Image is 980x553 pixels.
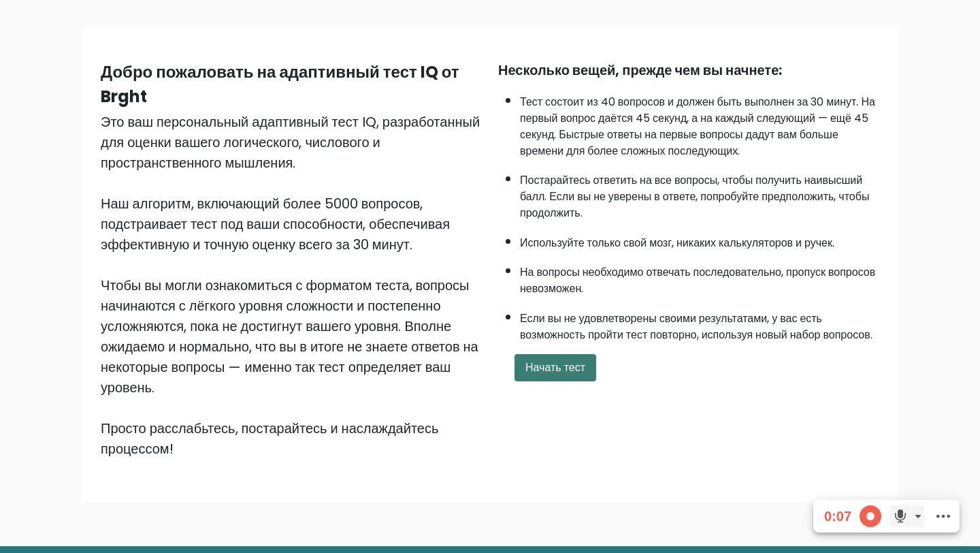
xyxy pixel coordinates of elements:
[520,94,875,159] font: Тест состоит из 40 вопросов и должен быть выполнен за 30 минут. На первый вопрос даётся 45 секунд...
[101,276,478,397] font: Чтобы вы могли ознакомиться с форматом теста, вопросы начинаются с лёгкого уровня сложности и пос...
[101,112,480,172] font: Это ваш персональный адаптивный тест IQ, разработанный для оценки вашего логического, числового и...
[101,61,459,108] font: Добро пожаловать на адаптивный тест IQ от Brght
[525,360,585,375] font: Начать тест
[520,311,872,343] font: Если вы не удовлетворены своими результатами, у вас есть возможность пройти тест повторно, исполь...
[520,172,869,221] font: Постарайтесь ответить на все вопросы, чтобы получить наивысший балл. Если вы не уверены в ответе,...
[520,235,834,251] font: Используйте только свой мозг, никаких калькуляторов и ручек.
[101,419,438,458] font: Просто расслабьтесь, постарайтесь и наслаждайтесь процессом!
[101,194,450,254] font: Наш алгоритм, включающий более 5000 вопросов, подстраивает тест под ваши способности, обеспечивая...
[520,264,875,296] font: На вопросы необходимо отвечать последовательно, пропуск вопросов невозможен.
[514,354,596,381] button: Начать тест
[498,61,782,80] font: Несколько вещей, прежде чем вы начнете:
